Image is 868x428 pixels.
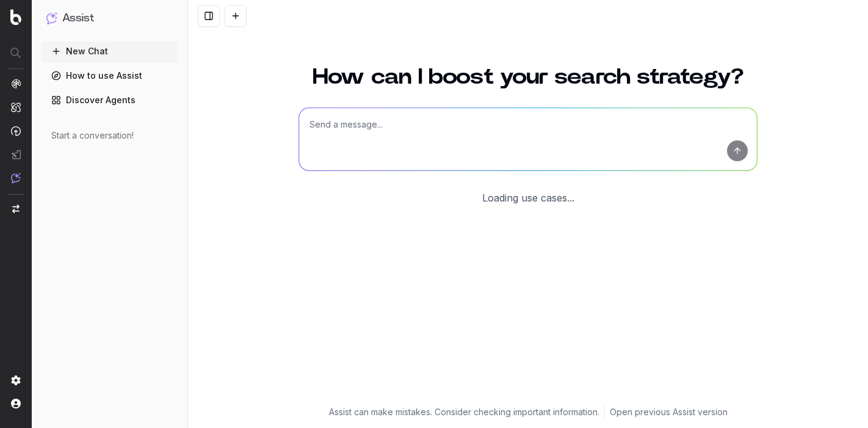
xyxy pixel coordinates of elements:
[11,102,21,112] img: Intelligence
[42,90,178,110] a: Discover Agents
[46,12,57,24] img: Assist
[11,375,21,385] img: Setting
[329,406,599,418] p: Assist can make mistakes. Consider checking important information.
[11,150,21,159] img: Studio
[11,126,21,136] img: Activation
[12,205,20,213] img: Switch project
[62,10,94,27] h1: Assist
[46,10,173,27] button: Assist
[51,129,168,142] div: Start a conversation!
[11,79,21,89] img: Analytics
[10,9,21,25] img: Botify logo
[11,173,21,183] img: Assist
[610,406,728,418] a: Open previous Assist version
[42,66,178,85] a: How to use Assist
[42,42,178,61] button: New Chat
[298,66,758,88] h1: How can I boost your search strategy?
[11,399,21,408] img: My account
[482,190,574,205] div: Loading use cases...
